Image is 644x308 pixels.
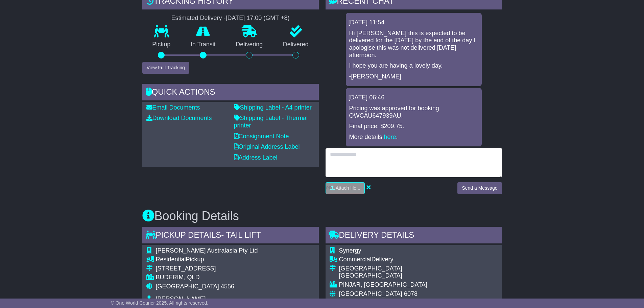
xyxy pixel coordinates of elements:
div: Pickup Details [142,227,319,245]
div: Delivery Details [326,227,502,245]
button: View Full Tracking [142,62,189,74]
a: Address Label [234,154,278,161]
p: Pricing was approved for booking OWCAU647939AU. [349,105,478,119]
span: [GEOGRAPHIC_DATA] [156,283,219,290]
p: Delivered [273,41,319,48]
div: [DATE] 17:00 (GMT +8) [226,15,290,22]
p: I hope you are having a lovely day. [349,62,478,70]
span: Residential [156,256,186,263]
span: [PERSON_NAME] Australasia Pty Ltd [156,247,258,254]
button: Send a Message [457,182,502,194]
div: [DATE] 06:46 [349,94,479,101]
span: - Tail Lift [221,230,261,239]
span: Commercial [339,256,372,263]
p: Final price: $209.75. [349,123,478,130]
div: [DATE] 11:54 [349,19,479,26]
p: -[PERSON_NAME] [349,73,478,80]
h3: Booking Details [142,209,502,223]
div: Quick Actions [142,84,319,102]
div: [STREET_ADDRESS] [156,265,315,273]
div: BUDERIM, QLD [156,274,315,281]
span: 6078 [404,290,418,297]
div: Delivery [339,256,498,263]
p: In Transit [181,41,226,48]
a: Shipping Label - A4 printer [234,104,312,111]
a: here [384,134,396,140]
a: Consignment Note [234,133,289,140]
p: Delivering [226,41,273,48]
span: [GEOGRAPHIC_DATA] [339,290,402,297]
span: 4556 [221,283,234,290]
div: PINJAR, [GEOGRAPHIC_DATA] [339,281,498,289]
a: Original Address Label [234,143,300,150]
p: Hi [PERSON_NAME] this is expected to be delivered for the [DATE] by the end of the day I apologis... [349,30,478,59]
div: [GEOGRAPHIC_DATA] [339,272,498,280]
a: Shipping Label - Thermal printer [234,115,308,129]
span: © One World Courier 2025. All rights reserved. [111,300,209,306]
a: Download Documents [146,115,212,121]
div: Estimated Delivery - [142,15,319,22]
div: Pickup [156,256,315,263]
a: Email Documents [146,104,200,111]
span: Synergy [339,247,361,254]
div: [GEOGRAPHIC_DATA] [339,265,498,273]
span: [PERSON_NAME] [156,295,206,302]
p: Pickup [142,41,181,48]
p: More details: . [349,134,478,141]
